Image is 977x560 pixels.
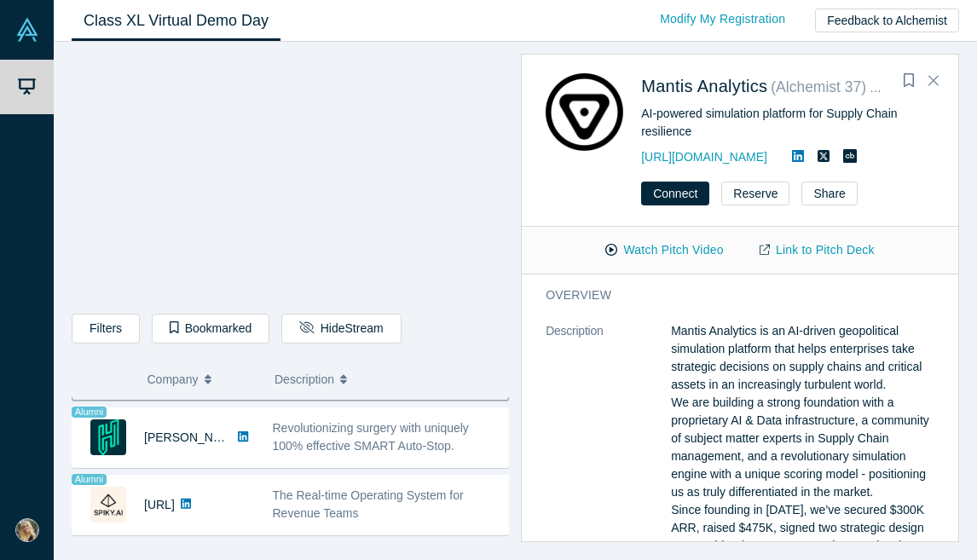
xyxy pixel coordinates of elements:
[721,182,789,205] button: Reserve
[273,488,464,520] span: The Real-time Operating System for Revenue Teams
[771,78,866,95] small: ( Alchemist 37 )
[144,498,175,511] a: [URL]
[587,235,741,265] button: Watch Pitch Video
[15,18,39,42] img: Alchemist Vault Logo
[546,73,623,151] img: Mantis Analytics's Logo
[641,150,767,164] a: [URL][DOMAIN_NAME]
[921,67,946,95] button: Close
[641,105,934,141] div: AI-powered simulation platform for Supply Chain resilience
[641,77,767,95] a: Mantis Analytics
[815,9,959,32] button: Feedback to Alchemist
[72,474,107,485] span: Alumni
[546,286,911,304] h3: overview
[144,430,289,444] a: [PERSON_NAME] Surgical
[72,1,280,41] a: Class XL Virtual Demo Day
[275,361,334,397] span: Description
[152,314,269,344] button: Bookmarked
[90,419,126,455] img: Hubly Surgical's Logo
[90,487,126,522] img: Spiky.ai's Logo
[72,407,107,418] span: Alumni
[72,55,508,301] iframe: Alchemist Class XL Demo Day: Vault
[273,421,469,453] span: Revolutionizing surgery with uniquely 100% effective SMART Auto-Stop.
[897,69,921,93] button: Bookmark
[147,361,257,397] button: Company
[147,361,199,397] span: Company
[275,361,497,397] button: Description
[742,235,893,265] a: Link to Pitch Deck
[870,83,905,94] span: Alumni
[642,4,803,34] a: Modify My Registration
[641,182,709,205] button: Connect
[281,314,401,344] button: HideStream
[15,518,39,542] img: Amira Khatib's Account
[801,182,857,205] button: Share
[72,314,140,344] button: Filters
